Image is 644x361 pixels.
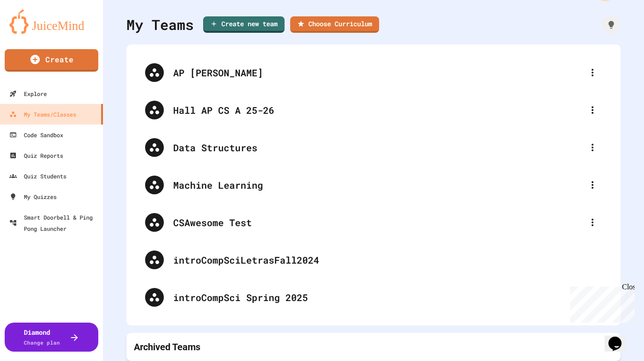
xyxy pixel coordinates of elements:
[136,129,611,166] div: Data Structures
[173,253,602,267] div: introCompSciLetrasFall2024
[136,279,611,316] div: introCompSci Spring 2025
[5,323,98,352] button: DiamondChange plan
[9,9,94,34] img: logo-orange.svg
[9,150,63,161] div: Quiz Reports
[173,215,583,229] div: CSAwesome Test
[9,129,63,140] div: Code Sandbox
[173,178,583,192] div: Machine Learning
[203,16,285,33] a: Create new team
[136,166,611,204] div: Machine Learning
[9,191,57,202] div: My Quizzes
[5,49,98,72] a: Create
[136,91,611,129] div: Hall AP CS A 25-26
[173,103,583,117] div: Hall AP CS A 25-26
[136,54,611,91] div: AP [PERSON_NAME]
[566,283,635,323] iframe: chat widget
[173,140,583,155] div: Data Structures
[173,290,602,304] div: introCompSci Spring 2025
[605,324,635,352] iframe: chat widget
[134,340,200,354] p: Archived Teams
[602,15,621,34] div: How it works
[24,327,60,347] div: Diamond
[4,4,65,59] div: Chat with us now!Close
[24,339,60,346] span: Change plan
[136,241,611,279] div: introCompSciLetrasFall2024
[9,212,99,234] div: Smart Doorbell & Ping Pong Launcher
[126,14,194,35] div: My Teams
[9,109,76,120] div: My Teams/Classes
[9,170,66,182] div: Quiz Students
[290,16,379,33] a: Choose Curriculum
[173,66,583,80] div: AP [PERSON_NAME]
[9,88,47,99] div: Explore
[136,204,611,241] div: CSAwesome Test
